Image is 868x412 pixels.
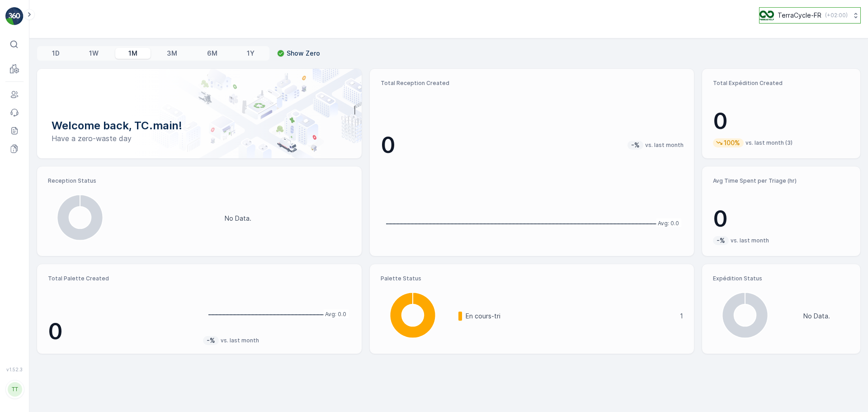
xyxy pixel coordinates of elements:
p: -% [716,236,726,245]
img: logo [5,7,24,25]
p: 1M [128,49,137,58]
p: No Data. [225,214,251,223]
button: TT [5,374,24,405]
p: Total Reception Created [381,80,684,87]
p: vs. last month [731,237,769,244]
span: v 1.52.3 [5,367,24,372]
button: TerraCycle-FR(+02:00) [759,7,861,24]
p: vs. last month [221,337,259,344]
p: 0 [713,205,849,232]
p: 0 [713,108,849,135]
p: No Data. [803,312,830,321]
img: TC_H152nZO.png [759,10,774,20]
p: Welcome back, TC.main! [52,118,347,133]
p: Avg Time Spent per Triage (hr) [713,177,849,185]
p: Reception Status [48,177,351,185]
div: TT [8,382,22,397]
p: 1W [89,49,99,58]
p: Palette Status [381,275,684,282]
p: 6M [207,49,217,58]
p: 1D [52,49,60,58]
p: Expédition Status [713,275,849,282]
p: En cours-tri [466,312,675,321]
p: vs. last month [645,142,684,149]
p: vs. last month (3) [745,139,793,147]
p: Have a zero-waste day [52,133,347,144]
p: Show Zero [287,49,320,58]
p: Total Palette Created [48,275,196,282]
p: 3M [167,49,177,58]
p: Total Expédition Created [713,80,849,87]
p: 100% [723,138,741,147]
p: -% [630,141,641,150]
p: 0 [48,318,196,345]
p: -% [206,336,216,345]
p: ( +02:00 ) [825,12,848,19]
p: 1Y [247,49,255,58]
p: 0 [381,132,396,159]
p: TerraCycle-FR [778,11,821,20]
p: 1 [680,312,683,321]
